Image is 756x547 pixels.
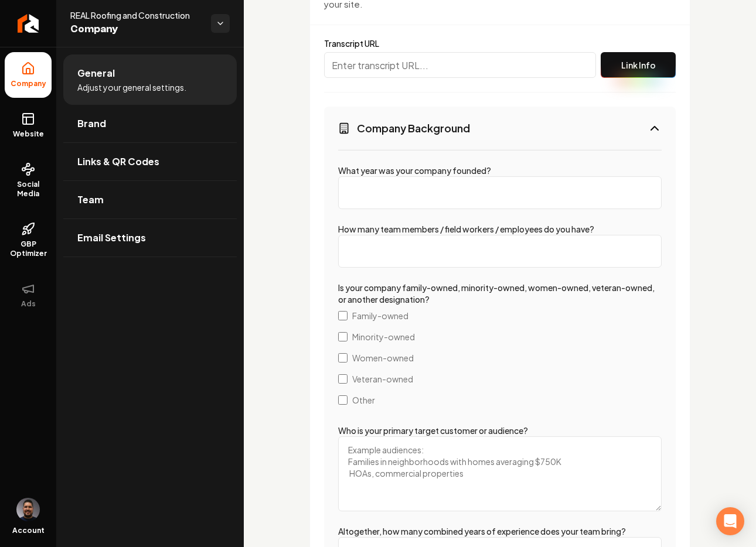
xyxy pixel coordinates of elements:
[6,79,51,88] span: Company
[338,311,348,320] input: Family-owned
[77,81,186,93] span: Adjust your general settings.
[324,107,676,149] button: Company Background
[338,425,528,436] label: Who is your primary target customer or audience?
[352,310,408,322] span: Family-owned
[601,52,676,78] button: Link Info
[5,240,52,258] span: GBP Optimizer
[338,224,594,234] label: How many team members / field workers / employees do you have?
[16,498,40,521] button: Open user button
[63,105,237,142] a: Brand
[12,526,45,535] span: Account
[5,272,52,318] button: Ads
[338,165,491,176] label: What year was your company founded?
[70,21,202,37] span: Company
[324,52,596,78] input: Enter transcript URL...
[63,181,237,218] a: Team
[5,153,52,208] a: Social Media
[5,213,52,268] a: GBP Optimizer
[8,129,49,139] span: Website
[338,332,348,341] input: Minority-owned
[352,331,415,343] span: Minority-owned
[5,102,52,148] a: Website
[716,507,744,535] div: Open Intercom Messenger
[352,394,375,406] span: Other
[63,219,237,257] a: Email Settings
[338,395,348,405] input: Other
[5,180,52,199] span: Social Media
[63,143,237,180] a: Links & QR Codes
[77,193,104,207] span: Team
[338,353,348,363] input: Women-owned
[357,121,470,135] h3: Company Background
[324,39,596,47] label: Transcript URL
[16,498,40,521] img: Daniel Humberto Ortega Celis
[77,66,115,80] span: General
[16,299,40,309] span: Ads
[77,231,146,245] span: Email Settings
[18,14,39,33] img: Rebolt Logo
[77,155,159,169] span: Links & QR Codes
[70,9,202,21] span: REAL Roofing and Construction
[77,117,106,131] span: Brand
[352,373,413,385] span: Veteran-owned
[352,352,414,364] span: Women-owned
[338,374,348,384] input: Veteran-owned
[338,282,655,305] label: Is your company family-owned, minority-owned, women-owned, veteran-owned, or another designation?
[338,526,626,536] label: Altogether, how many combined years of experience does your team bring?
